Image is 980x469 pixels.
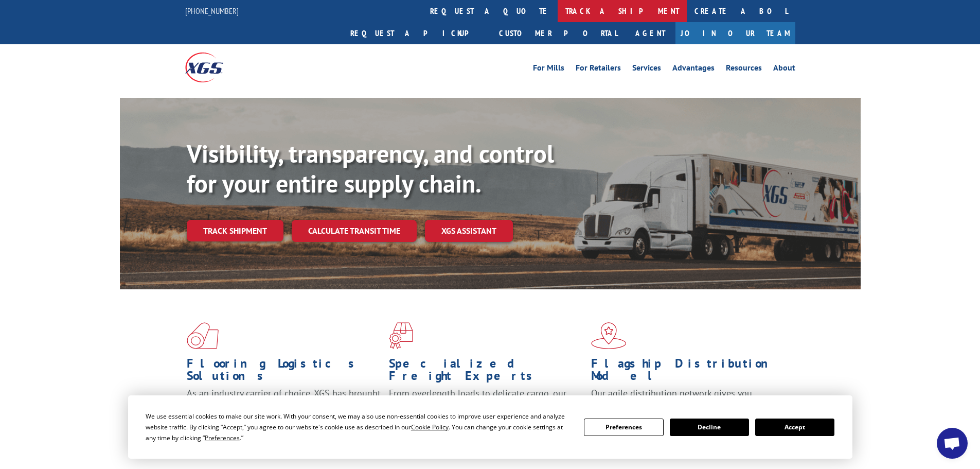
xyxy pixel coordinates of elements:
[343,22,491,44] a: Request a pickup
[625,22,675,44] a: Agent
[389,387,583,433] p: From overlength loads to delicate cargo, our experienced staff knows the best way to move your fr...
[187,387,381,424] span: As an industry carrier of choice, XGS has brought innovation and dedication to flooring logistics...
[187,220,283,241] a: Track shipment
[584,419,663,436] button: Preferences
[389,322,413,349] img: xgs-icon-focused-on-flooring-red
[187,357,381,387] h1: Flooring Logistics Solutions
[491,22,625,44] a: Customer Portal
[591,322,627,349] img: xgs-icon-flagship-distribution-model-red
[187,322,219,349] img: xgs-icon-total-supply-chain-intelligence-red
[533,64,564,75] a: For Mills
[425,220,513,242] a: XGS ASSISTANT
[146,411,572,443] div: We use essential cookies to make our site work. With your consent, we may also use non-essential ...
[205,433,240,442] span: Preferences
[187,137,554,199] b: Visibility, transparency, and control for your entire supply chain.
[672,64,715,75] a: Advantages
[670,419,749,436] button: Decline
[726,64,762,75] a: Resources
[591,387,780,411] span: Our agile distribution network gives you nationwide inventory management on demand.
[128,395,852,459] div: Cookie Consent Prompt
[937,428,968,459] div: Open chat
[675,22,795,44] a: Join Our Team
[411,423,449,431] span: Cookie Policy
[389,357,583,387] h1: Specialized Freight Experts
[292,220,417,242] a: Calculate transit time
[591,357,786,387] h1: Flagship Distribution Model
[755,419,834,436] button: Accept
[185,6,239,16] a: [PHONE_NUMBER]
[773,64,795,75] a: About
[632,64,661,75] a: Services
[576,64,621,75] a: For Retailers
